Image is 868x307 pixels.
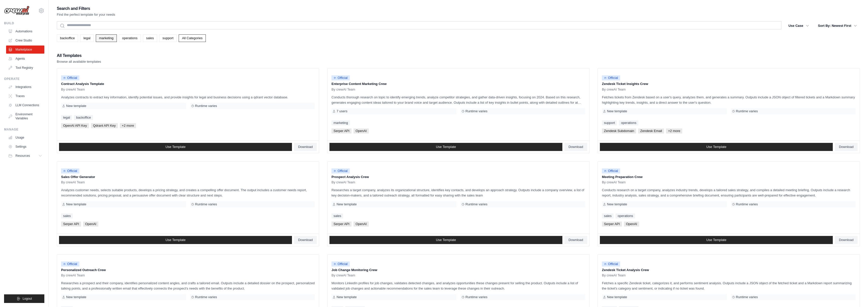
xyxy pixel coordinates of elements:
span: Download [839,238,854,242]
span: By crewAI Team [331,273,355,277]
a: Use Template [600,143,833,151]
a: Use Template [329,143,562,151]
img: Logo [4,6,29,15]
button: Logout [4,294,44,303]
span: New template [337,295,357,299]
p: Sales Offer Generator [61,174,315,180]
span: +2 more [666,128,682,134]
span: By crewAI Team [602,180,626,184]
span: Official [602,168,620,173]
span: Runtime varies [195,104,217,108]
span: Official [61,261,79,267]
span: New template [607,295,627,299]
span: Use Template [165,145,186,149]
a: Download [564,236,587,244]
span: Use Template [436,145,456,149]
a: Download [835,143,858,151]
div: Build [4,21,44,25]
a: Tool Registry [6,64,44,72]
p: Fetches tickets from Zendesk based on a user's query, analyzes them, and generates a summary. Out... [602,95,856,105]
span: Zendesk Subdomain [602,128,636,134]
span: By crewAI Team [331,180,355,184]
p: Analyzes customer needs, selects suitable products, develops a pricing strategy, and creates a co... [61,187,315,198]
span: Official [61,75,79,80]
span: Use Template [436,238,456,242]
span: Official [331,168,350,173]
a: Use Template [600,236,833,244]
span: Runtime varies [195,202,217,206]
a: Download [294,236,317,244]
a: Agents [6,55,44,63]
button: Resources [6,152,44,160]
a: support [602,120,617,125]
span: Official [331,261,350,267]
p: Conducts thorough research on topic to identify emerging trends, analyze competitor strategies, a... [331,95,585,105]
a: LLM Connections [6,101,44,109]
span: New template [66,202,86,206]
p: Zendesk Ticket Insights Crew [602,81,856,86]
span: By crewAI Team [602,273,626,277]
span: Use Template [706,238,726,242]
a: Settings [6,143,44,151]
span: Runtime varies [466,295,488,299]
a: Use Template [329,236,562,244]
p: Prospect Analysis Crew [331,174,585,180]
a: legal [80,34,94,42]
span: OpenAI API Key [61,123,89,128]
span: 7 users [337,109,347,113]
span: Runtime varies [736,295,758,299]
span: Use Template [706,145,726,149]
p: Browse all available templates [57,59,101,64]
span: Logout [23,297,32,301]
p: Researches a target company, analyzes its organizational structure, identifies key contacts, and ... [331,187,585,198]
span: By crewAI Team [61,87,85,92]
a: sales [602,213,614,218]
a: Download [294,143,317,151]
h2: All Templates [57,52,101,59]
span: Serper API [61,222,81,227]
span: Serper API [602,222,622,227]
span: Download [839,145,854,149]
span: Resources [15,154,30,158]
span: New template [66,104,86,108]
span: OpenAI [83,222,98,227]
h2: Search and Filters [57,5,115,12]
span: Qdrant API Key [91,123,118,128]
span: Official [602,75,620,80]
a: Download [564,143,587,151]
span: By crewAI Team [61,273,85,277]
span: Use Template [165,238,186,242]
span: Official [61,168,79,173]
span: OpenAI [624,222,639,227]
a: Download [835,236,858,244]
a: operations [619,120,638,125]
span: Official [331,75,350,80]
a: backoffice [57,34,78,42]
p: Analyzes contracts to extract key information, identify potential issues, and provide insights fo... [61,95,315,100]
a: Environment Variables [6,110,44,122]
a: support [159,34,177,42]
span: Runtime varies [466,109,488,113]
a: operations [119,34,141,42]
span: By crewAI Team [331,87,355,92]
a: Use Template [59,143,292,151]
a: marketing [331,120,350,125]
a: legal [61,115,72,120]
div: Manage [4,127,44,131]
p: Zendesk Ticket Analysis Crew [602,268,856,273]
p: Job Change Monitoring Crew [331,268,585,273]
span: New template [607,202,627,206]
span: Download [568,145,583,149]
p: Personalized Outreach Crew [61,268,315,273]
a: sales [331,213,343,218]
p: Enterprise Content Marketing Crew [331,81,585,86]
span: Download [298,238,313,242]
span: Runtime varies [466,202,488,206]
span: Runtime varies [736,109,758,113]
button: Sort By: Newest First [815,21,860,30]
button: Use Case [785,21,812,30]
a: Integrations [6,83,44,91]
span: New template [66,295,86,299]
a: Use Template [59,236,292,244]
a: sales [61,213,73,218]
